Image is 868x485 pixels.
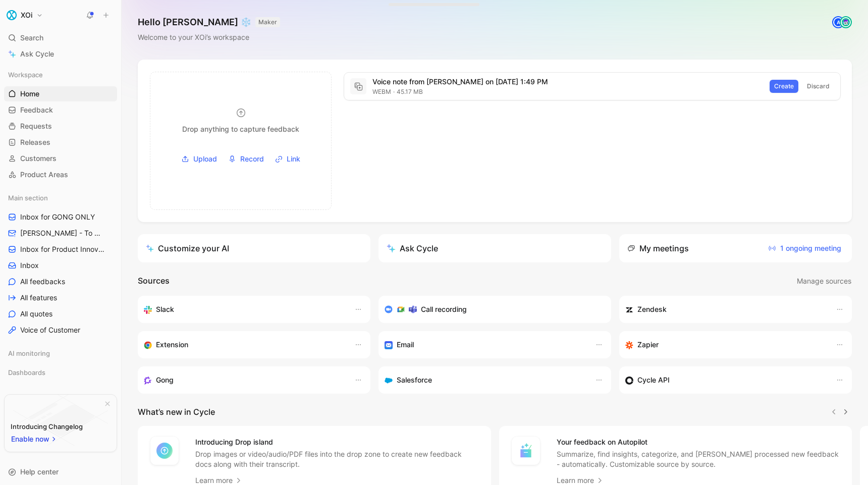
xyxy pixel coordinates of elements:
h3: Zendesk [637,303,667,315]
div: AI monitoring [4,346,117,361]
span: Voice of Customer [20,325,80,335]
h3: Call recording [421,303,467,315]
div: Capture feedback from thousands of sources with Zapier (survey results, recordings, sheets, etc). [625,339,826,351]
button: MAKER [255,17,280,27]
img: avatar [841,17,851,27]
span: Product Areas [20,170,68,180]
div: Capture feedback from anywhere on the web [144,339,344,351]
div: Help center [4,464,117,479]
button: Record [225,151,267,167]
button: Upload [178,151,221,167]
h4: Introducing Drop island [195,436,479,448]
a: Feedback [4,102,117,118]
span: Upload [193,153,217,165]
span: Requests [20,121,52,131]
div: Main section [4,190,117,205]
a: All feedbacks [4,274,117,289]
a: Requests [4,119,117,134]
a: All quotes [4,306,117,321]
h3: Email [397,339,414,351]
div: Customize your AI [146,242,229,254]
h1: XOi [21,11,32,20]
a: All features [4,290,117,305]
a: [PERSON_NAME] - To Process [4,226,117,241]
div: Voice note from [PERSON_NAME] on [DATE] 1:49 PM [372,76,764,88]
span: Workspace [8,70,43,80]
span: Search [20,32,43,44]
button: Ask Cycle [378,234,611,262]
h2: Sources [138,275,170,288]
h3: Slack [156,303,174,315]
h1: Hello [PERSON_NAME] ❄️ [138,16,280,28]
button: Discard [802,80,834,93]
div: My meetings [627,242,689,254]
span: [PERSON_NAME] - To Process [20,228,104,238]
div: Capture feedback from your incoming calls [144,374,344,386]
div: AI monitoring [4,346,117,364]
img: bg-BLZuj68n.svg [13,395,108,446]
span: Customers [20,153,57,164]
span: Link [287,153,300,165]
div: Main sectionInbox for GONG ONLY[PERSON_NAME] - To ProcessInbox for Product Innovation Product Are... [4,190,117,338]
span: Enable now [11,433,50,445]
span: webm [372,88,391,95]
a: Product Areas [4,167,117,182]
span: All features [20,293,57,303]
h3: Zapier [637,339,659,351]
div: Sync customers & send feedback from custom sources. Get inspired by our favorite use case [625,374,826,386]
h3: Cycle API [637,374,670,386]
span: Ask Cycle [20,48,54,60]
a: Releases [4,135,117,150]
span: Record [240,153,264,165]
button: XOiXOi [4,8,45,22]
button: 1 ongoing meeting [766,240,844,256]
a: Customers [4,151,117,166]
div: Search [4,30,117,45]
span: All feedbacks [20,277,65,287]
a: Ask Cycle [4,46,117,62]
span: Help center [20,467,59,476]
div: Ask Cycle [387,242,438,254]
div: Workspace [4,67,117,82]
h3: Gong [156,374,174,386]
span: Home [20,89,39,99]
div: Welcome to your XOi’s workspace [138,31,280,43]
div: Sync customers and create docs [625,303,826,315]
span: Manage sources [797,275,851,287]
span: 45.17 MB [391,88,423,95]
span: Create [774,81,794,91]
div: Dashboards [4,365,117,380]
div: Dashboards [4,365,117,383]
span: Dashboards [8,367,45,378]
p: Drop images or video/audio/PDF files into the drop zone to create new feedback docs along with th... [195,449,479,469]
span: Inbox [20,260,39,271]
p: Summarize, find insights, categorize, and [PERSON_NAME] processed new feedback - automatically. C... [557,449,840,469]
a: Voice of Customer [4,322,117,338]
button: Create [770,80,798,93]
div: Sync your customers, send feedback and get updates in Slack [144,303,344,315]
span: Main section [8,193,48,203]
button: Link [272,151,304,167]
span: AI monitoring [8,348,50,358]
span: All quotes [20,309,52,319]
div: Drop anything to capture feedback [182,123,299,135]
span: 1 ongoing meeting [768,242,841,254]
span: Discard [807,81,830,91]
div: Forward emails to your feedback inbox [385,339,585,351]
a: Inbox for Product Innovation Product Area [4,242,117,257]
button: Enable now [11,433,58,446]
span: Releases [20,137,50,147]
img: XOi [7,10,17,20]
a: Customize your AI [138,234,370,262]
div: Record & transcribe meetings from Zoom, Meet & Teams. [385,303,597,315]
span: Inbox for GONG ONLY [20,212,95,222]
div: A [833,17,843,27]
span: Feedback [20,105,53,115]
a: Home [4,86,117,101]
h3: Extension [156,339,188,351]
div: Introducing Changelog [11,420,83,433]
button: Manage sources [796,275,852,288]
h3: Salesforce [397,374,432,386]
a: Inbox for GONG ONLY [4,209,117,225]
a: Inbox [4,258,117,273]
